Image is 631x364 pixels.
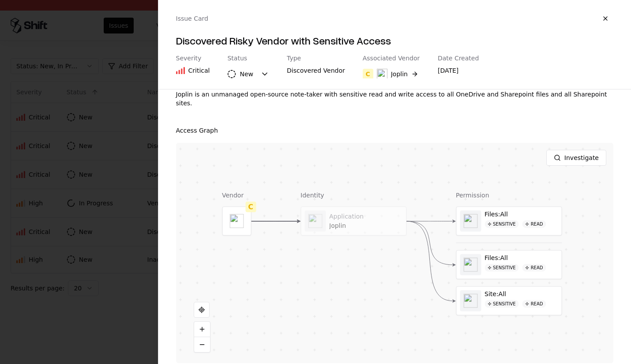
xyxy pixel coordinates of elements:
div: Access Graph [176,125,614,136]
div: Vendor [222,191,251,200]
div: Status [227,55,269,63]
div: Sensitive [485,264,519,272]
div: Joplin [391,70,408,78]
div: Application [329,212,402,220]
div: New [240,70,253,78]
div: C [245,202,256,212]
div: Joplin [329,222,402,230]
div: Critical [188,66,210,75]
div: Identity [300,191,406,200]
div: Date Created [438,55,479,63]
div: Discovered Vendor [287,66,345,78]
div: Permission [456,191,562,200]
div: read [522,220,546,228]
img: Joplin [377,69,387,79]
div: Sensitive [485,220,519,228]
button: CJoplin [363,66,420,82]
div: Severity [176,55,210,63]
button: Investigate [546,150,606,166]
h4: Discovered Risky Vendor with Sensitive Access [176,33,614,48]
div: read [522,300,546,308]
div: Type [287,55,345,63]
div: [DATE] [438,66,479,78]
div: Files:All [485,254,558,262]
div: Associated Vendor [363,55,420,63]
div: Files:All [485,211,558,219]
div: C [363,69,373,79]
div: Issue Card [176,14,208,23]
div: Site:All [485,290,558,298]
div: Joplin is an unmanaged open-source note-taker with sensitive read and write access to all OneDriv... [176,90,614,115]
div: Sensitive [485,300,519,308]
div: read [522,264,546,272]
